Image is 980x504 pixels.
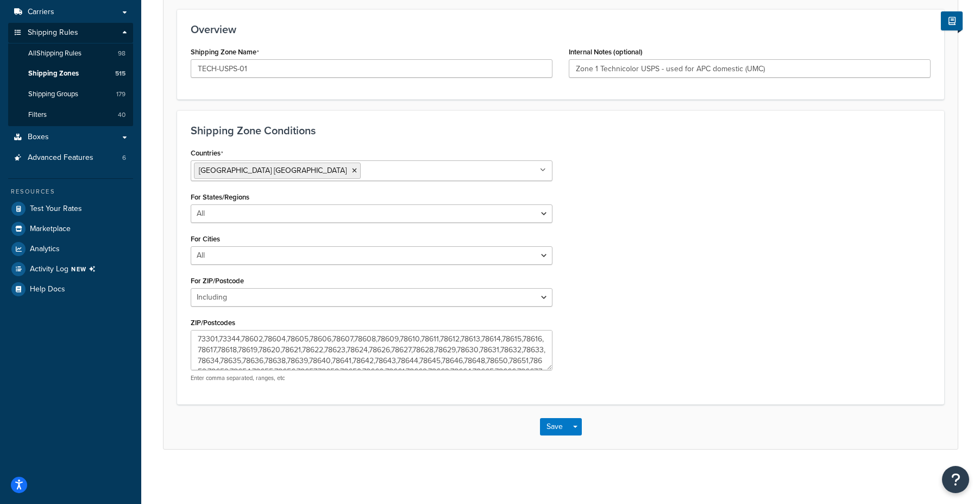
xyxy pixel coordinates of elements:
[118,110,125,120] span: 40
[191,149,223,158] label: Countries
[28,28,78,38] span: Shipping Rules
[8,23,133,126] li: Shipping Rules
[8,219,133,239] a: Marketplace
[540,418,569,435] button: Save
[8,23,133,43] a: Shipping Rules
[28,90,78,99] span: Shipping Groups
[122,153,126,163] span: 6
[8,148,133,168] li: Advanced Features
[30,285,65,294] span: Help Docs
[8,105,133,125] li: Filters
[30,204,82,214] span: Test Your Rates
[28,49,81,58] span: All Shipping Rules
[191,374,552,382] p: Enter comma separated, ranges, etc
[569,48,643,56] label: Internal Notes (optional)
[8,199,133,219] a: Test Your Rates
[8,64,133,84] li: Shipping Zones
[8,2,133,22] a: Carriers
[191,125,931,136] h3: Shipping Zone Conditions
[8,127,133,147] a: Boxes
[199,165,347,176] span: [GEOGRAPHIC_DATA] [GEOGRAPHIC_DATA]
[191,235,220,243] label: For Cities
[118,49,125,58] span: 98
[8,64,133,84] a: Shipping Zones515
[71,265,100,273] span: NEW
[8,84,133,104] a: Shipping Groups179
[191,330,552,370] textarea: 73301,73344,78602,78604,78605,78606,78607,78608,78609,78610,78611,78612,78613,78614,78615,78616,7...
[8,105,133,125] a: Filters40
[28,133,49,142] span: Boxes
[8,148,133,168] a: Advanced Features6
[28,110,47,120] span: Filters
[8,187,133,196] div: Resources
[191,277,244,285] label: For ZIP/Postcode
[8,43,133,64] a: AllShipping Rules98
[116,90,125,99] span: 179
[30,245,60,254] span: Analytics
[942,466,969,493] button: Open Resource Center
[191,319,235,327] label: ZIP/Postcodes
[8,84,133,104] li: Shipping Groups
[8,259,133,279] a: Activity LogNEW
[191,23,931,35] h3: Overview
[8,239,133,259] a: Analytics
[30,225,71,234] span: Marketplace
[30,262,100,276] span: Activity Log
[941,11,963,30] button: Show Help Docs
[8,259,133,279] li: [object Object]
[191,193,249,201] label: For States/Regions
[191,48,259,57] label: Shipping Zone Name
[28,8,54,17] span: Carriers
[28,153,93,163] span: Advanced Features
[8,279,133,299] a: Help Docs
[115,69,125,78] span: 515
[28,69,79,78] span: Shipping Zones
